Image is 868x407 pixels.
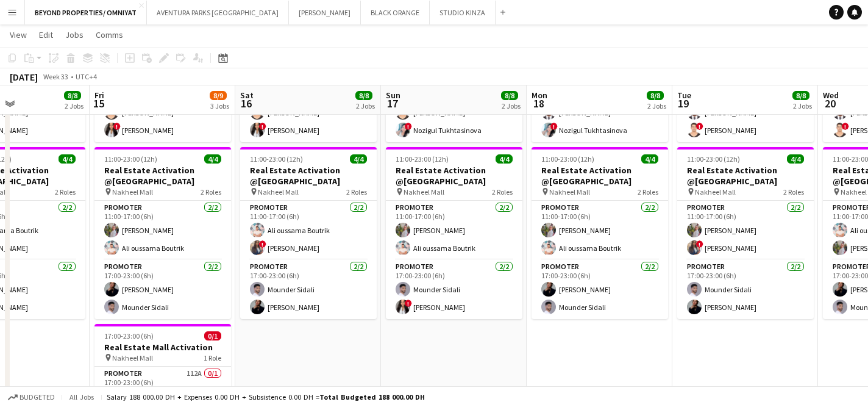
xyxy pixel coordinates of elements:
span: 8/9 [210,91,227,100]
span: Tue [677,90,691,101]
app-card-role: Promoter2/217:00-23:00 (6h)[PERSON_NAME]Mounder Sidali [94,260,231,319]
button: BLACK ORANGE [361,1,430,24]
span: Nakheel Mall [258,187,299,196]
span: 1 Role [204,353,221,362]
span: Sun [386,90,400,101]
span: Week 33 [40,72,71,81]
app-card-role: Promoter2/211:00-17:00 (6h)[PERSON_NAME]Ali oussama Boutrik [94,201,231,260]
app-job-card: 11:00-23:00 (12h)4/4Real Estate Activation @[GEOGRAPHIC_DATA] Nakheel Mall2 RolesPromoter2/211:00... [94,147,231,319]
span: 11:00-23:00 (12h) [396,154,449,164]
span: 4/4 [350,154,367,164]
app-job-card: 11:00-23:00 (12h)4/4Real Estate Activation @[GEOGRAPHIC_DATA] Nakheel Mall2 RolesPromoter2/211:00... [386,147,522,319]
app-job-card: 11:00-23:00 (12h)4/4Real Estate Activation @[GEOGRAPHIC_DATA] Nakheel Mall2 RolesPromoter2/211:00... [240,147,377,319]
app-card-role: Promoter2/217:00-23:00 (6h)Mounder Sidali![PERSON_NAME] [386,260,522,319]
span: All jobs [67,392,96,402]
span: 11:00-23:00 (12h) [687,154,740,164]
span: 8/8 [647,91,664,100]
div: Salary 188 000.00 DH + Expenses 0.00 DH + Subsistence 0.00 DH = [107,392,425,402]
span: 15 [93,96,104,110]
span: Budgeted [20,393,55,402]
app-job-card: 11:00-23:00 (12h)4/4Real Estate Activation @[GEOGRAPHIC_DATA] Nakheel Mall2 RolesPromoter2/211:00... [532,147,668,319]
span: 4/4 [641,154,658,164]
span: 20 [821,96,839,110]
h3: Real Estate Activation @[GEOGRAPHIC_DATA] [532,165,668,187]
div: 2 Jobs [502,101,521,110]
span: Fri [94,90,104,101]
span: Nakheel Mall [404,187,444,196]
a: Edit [34,27,58,43]
span: 2 Roles [201,187,221,196]
span: 4/4 [496,154,513,164]
span: ! [405,123,412,130]
span: Comms [96,29,123,40]
span: Nakheel Mall [695,187,736,196]
span: 2 Roles [55,187,76,196]
span: 19 [675,96,691,110]
button: AVENTURA PARKS [GEOGRAPHIC_DATA] [147,1,289,24]
span: 4/4 [204,154,221,164]
div: [DATE] [10,71,38,83]
span: 2 Roles [346,187,367,196]
app-card-role: Promoter2/217:00-23:00 (6h)Mounder Sidali[PERSON_NAME] [240,260,377,319]
div: 2 Jobs [793,101,812,110]
h3: Real Estate Activation @[GEOGRAPHIC_DATA] [386,165,522,187]
span: 2 Roles [492,187,513,196]
span: 18 [530,96,547,110]
span: 11:00-23:00 (12h) [541,154,594,164]
a: Comms [91,27,128,43]
span: ! [259,123,266,130]
app-card-role: Promoter2/217:00-23:00 (6h)[PERSON_NAME]Mounder Sidali [532,260,668,319]
span: 4/4 [59,154,76,164]
span: ! [842,123,849,130]
div: 2 Jobs [647,101,666,110]
span: 2 Roles [783,187,804,196]
span: Nakheel Mall [549,187,590,196]
a: View [5,27,32,43]
span: 11:00-23:00 (12h) [250,154,303,164]
span: Sat [240,90,254,101]
span: 8/8 [501,91,518,100]
app-card-role: Promoter2/217:00-23:00 (6h)Mounder Sidali[PERSON_NAME] [677,260,814,319]
span: 0/1 [204,331,221,340]
app-job-card: 11:00-23:00 (12h)4/4Real Estate Activation @[GEOGRAPHIC_DATA] Nakheel Mall2 RolesPromoter2/211:00... [677,147,814,319]
span: ! [696,240,703,248]
span: 11:00-23:00 (12h) [104,154,157,164]
span: 16 [238,96,254,110]
span: Mon [532,90,547,101]
span: 17 [384,96,400,110]
button: [PERSON_NAME] [289,1,361,24]
span: Total Budgeted 188 000.00 DH [319,392,425,402]
span: View [10,29,27,40]
span: ! [696,123,703,130]
app-card-role: Promoter2/211:00-17:00 (6h)[PERSON_NAME]Ali oussama Boutrik [532,201,668,260]
span: 8/8 [355,91,372,100]
h3: Real Estate Activation @[GEOGRAPHIC_DATA] [677,165,814,187]
h3: Real Estate Activation @[GEOGRAPHIC_DATA] [240,165,377,187]
a: Jobs [60,27,88,43]
h3: Real Estate Mall Activation [94,342,231,353]
app-card-role: Promoter2/211:00-17:00 (6h)[PERSON_NAME]![PERSON_NAME] [677,201,814,260]
app-card-role: Promoter2/211:00-17:00 (6h)[PERSON_NAME]Ali oussama Boutrik [386,201,522,260]
div: 2 Jobs [65,101,84,110]
span: Nakheel Mall [112,187,153,196]
span: ! [550,123,558,130]
span: Wed [823,90,839,101]
button: Budgeted [6,391,57,404]
app-card-role: Promoter2/211:00-17:00 (6h)Ali oussama Boutrik![PERSON_NAME] [240,201,377,260]
span: Nakheel Mall [112,353,153,362]
span: ! [113,123,121,130]
button: STUDIO KINZA [430,1,496,24]
button: BEYOND PROPERTIES/ OMNIYAT [25,1,147,24]
div: 3 Jobs [210,101,229,110]
span: ! [405,300,412,307]
span: 8/8 [792,91,809,100]
div: 2 Jobs [356,101,375,110]
span: ! [259,240,266,248]
span: 4/4 [787,154,804,164]
span: 2 Roles [638,187,658,196]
